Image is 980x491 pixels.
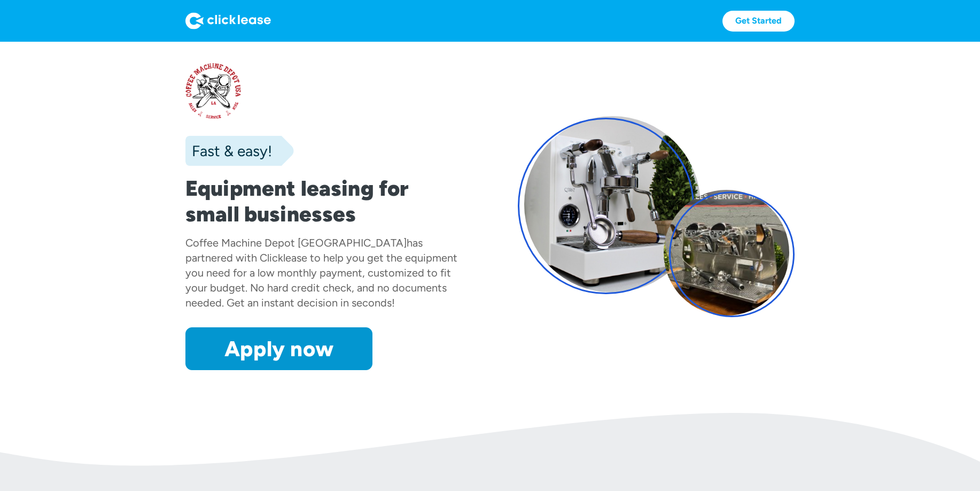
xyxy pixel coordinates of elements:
[185,175,462,227] h1: Equipment leasing for small businesses
[185,140,272,162] div: Fast & easy!
[722,11,795,32] a: Get Started
[185,236,407,249] div: Coffee Machine Depot [GEOGRAPHIC_DATA]
[185,327,372,370] a: Apply now
[185,12,271,29] img: Logo
[185,236,457,309] div: has partnered with Clicklease to help you get the equipment you need for a low monthly payment, c...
